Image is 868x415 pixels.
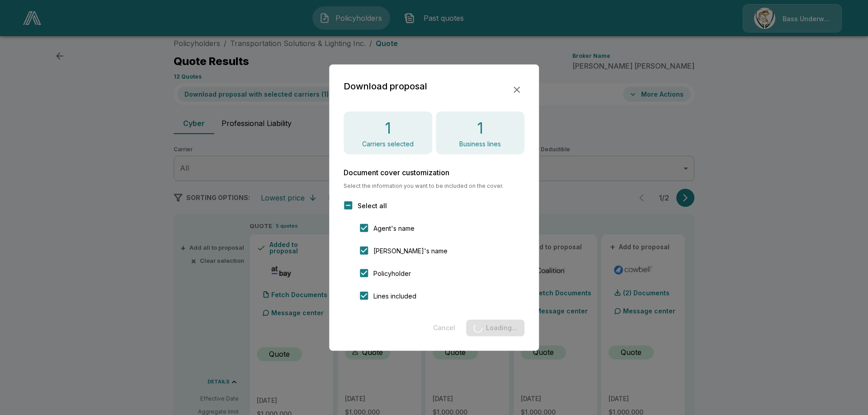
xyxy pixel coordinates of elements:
[358,201,387,210] span: Select all
[344,79,427,93] h2: Download proposal
[373,291,416,301] span: Lines included
[373,224,415,233] span: Agent's name
[344,183,524,189] span: Select the information you want to be included on the cover.
[362,141,414,147] p: Carriers selected
[373,246,448,256] span: [PERSON_NAME]'s name
[459,141,501,147] p: Business lines
[477,118,483,137] h4: 1
[385,118,391,137] h4: 1
[373,269,411,278] span: Policyholder
[344,169,524,176] h6: Document cover customization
